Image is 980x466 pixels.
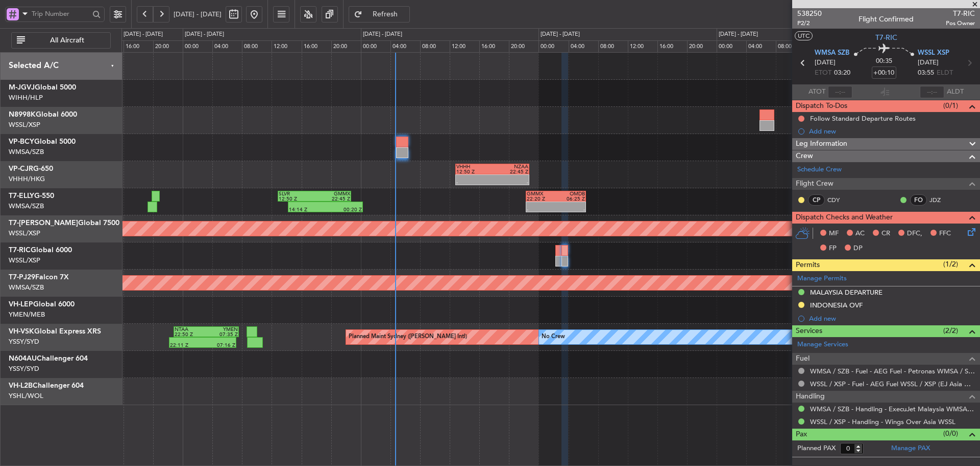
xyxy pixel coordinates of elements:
[827,195,850,205] a: CDY
[242,40,272,53] div: 08:00
[810,301,863,309] div: INDONESIA OVF
[9,120,40,129] a: WSSL/XSP
[556,191,585,196] div: OMDB
[9,256,40,265] a: WSSL/XSP
[9,229,40,238] a: WSSL/XSP
[174,10,222,19] span: [DATE] - [DATE]
[203,343,235,348] div: 07:16 Z
[9,328,34,335] span: VH-VSK
[9,247,72,254] a: T7-RICGlobal 6000
[810,405,975,413] a: WMSA / SZB - Handling - ExecuJet Malaysia WMSA / SZB
[9,355,88,362] a: N604AUChallenger 604
[175,327,206,332] div: NTAA
[815,58,836,68] span: [DATE]
[9,192,34,199] span: T7-ELLY
[797,340,848,350] a: Manage Services
[796,138,847,150] span: Leg Information
[796,259,820,271] span: Permits
[272,40,301,53] div: 12:00
[918,58,939,68] span: [DATE]
[796,212,893,224] span: Dispatch Checks and Weather
[796,150,813,162] span: Crew
[810,417,955,426] a: WSSL / XSP - Handling - Wings Over Asia WSSL
[206,332,238,337] div: 07:35 Z
[943,325,958,336] span: (2/2)
[538,40,568,53] div: 00:00
[929,195,952,205] a: JDZ
[9,192,54,199] a: T7-ELLYG-550
[456,164,492,169] div: VHHH
[556,207,585,212] div: -
[808,194,825,206] div: CP
[302,40,331,53] div: 16:00
[527,207,556,212] div: -
[9,274,69,281] a: T7-PJ29Falcon 7X
[9,165,53,172] a: VP-CJRG-650
[776,40,805,53] div: 08:00
[796,325,822,337] span: Services
[810,114,916,123] div: Follow Standard Departure Routes
[947,87,964,97] span: ALDT
[9,274,35,281] span: T7-PJ29
[796,391,825,403] span: Handling
[943,259,958,270] span: (1/2)
[32,6,89,21] input: Trip Number
[9,84,76,91] a: M-JGVJGlobal 5000
[9,93,43,102] a: WIHH/HLP
[717,40,746,53] div: 00:00
[796,100,847,112] span: Dispatch To-Dos
[314,196,350,202] div: 22:45 Z
[185,30,224,39] div: [DATE] - [DATE]
[9,364,39,373] a: YSSY/SYD
[907,229,922,239] span: DFC,
[9,147,44,157] a: WMSA/SZB
[9,310,45,319] a: YMEN/MEB
[541,30,580,39] div: [DATE] - [DATE]
[556,196,585,202] div: 06:25 Z
[918,48,949,58] span: WSSL XSP
[719,30,758,39] div: [DATE] - [DATE]
[910,194,927,206] div: FO
[349,329,467,345] div: Planned Maint Sydney ([PERSON_NAME] Intl)
[326,207,362,212] div: 00:20 Z
[891,443,930,454] a: Manage PAX
[527,196,556,202] div: 22:20 Z
[809,314,975,323] div: Add new
[815,48,849,58] span: WMSA SZB
[9,202,44,211] a: WMSA/SZB
[124,40,153,53] div: 16:00
[289,207,326,212] div: 14:14 Z
[9,382,33,389] span: VH-L2B
[746,40,776,53] div: 04:00
[946,8,975,19] span: T7-RIC
[9,111,36,118] span: N8998K
[493,164,528,169] div: NZAA
[9,111,77,118] a: N8998KGlobal 6000
[9,391,43,401] a: YSHL/WOL
[9,247,31,254] span: T7-RIC
[939,229,951,239] span: FFC
[855,229,865,239] span: AC
[829,229,839,239] span: MF
[124,30,163,39] div: [DATE] - [DATE]
[9,174,45,184] a: VHHH/HKG
[876,56,892,66] span: 00:35
[797,274,847,284] a: Manage Permits
[809,127,975,136] div: Add new
[9,138,34,145] span: VP-BCY
[796,178,834,190] span: Flight Crew
[9,219,78,227] span: T7-[PERSON_NAME]
[628,40,657,53] div: 12:00
[9,165,33,172] span: VP-CJR
[493,180,528,185] div: -
[9,84,35,91] span: M-JGVJ
[657,40,687,53] div: 16:00
[279,196,314,202] div: 12:50 Z
[420,40,450,53] div: 08:00
[946,19,975,28] span: Pos Owner
[363,30,402,39] div: [DATE] - [DATE]
[349,6,410,23] button: Refresh
[9,328,101,335] a: VH-VSKGlobal Express XRS
[493,169,528,174] div: 22:45 Z
[509,40,538,53] div: 20:00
